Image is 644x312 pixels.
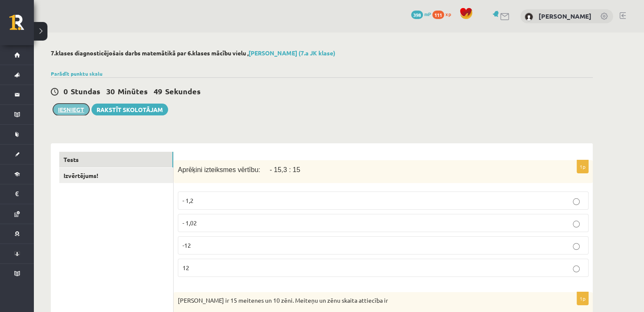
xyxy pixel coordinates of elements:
p: 1p [577,292,589,305]
img: Nika Karamiševa [525,13,533,21]
a: Parādīt punktu skalu [51,70,102,77]
p: 1p [577,160,589,173]
span: - 1,02 [182,219,197,227]
input: -12 [573,243,580,250]
span: - 1,2 [182,197,193,204]
span: Sekundes [165,86,201,96]
span: 12 [182,264,189,271]
h2: 7.klases diagnosticējošais darbs matemātikā par 6.klases mācību vielu , [51,49,593,57]
a: 398 mP [411,11,431,17]
span: 49 [154,86,162,96]
span: 111 [432,11,444,19]
span: xp [445,11,451,17]
a: Tests [59,152,173,167]
a: Rīgas 1. Tālmācības vidusskola [9,15,34,36]
span: Minūtes [118,86,148,96]
span: 398 [411,11,423,19]
button: Iesniegt [53,104,89,115]
input: 12 [573,265,580,272]
p: [PERSON_NAME] ir 15 meitenes un 10 zēni. Meiteņu un zēnu skaita attiecība ir [178,296,546,305]
span: mP [424,11,431,17]
span: Aprēķini izteiksmes vērtību: - 15,3 : 15 [178,166,300,173]
a: Rakstīt skolotājam [91,104,168,115]
span: Stundas [71,86,100,96]
a: [PERSON_NAME] [539,12,591,20]
span: 0 [64,86,68,96]
a: Izvērtējums! [59,168,173,183]
a: 111 xp [432,11,455,17]
input: - 1,02 [573,221,580,227]
span: -12 [182,241,191,249]
input: - 1,2 [573,198,580,205]
span: 30 [106,86,115,96]
a: [PERSON_NAME] (7.a JK klase) [249,49,335,57]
